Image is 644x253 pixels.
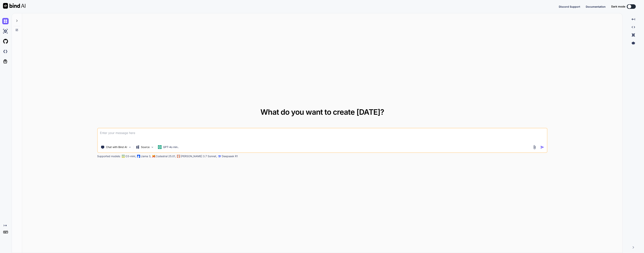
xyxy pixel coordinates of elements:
p: Llama 3, [141,154,151,158]
img: Llama2 [137,155,140,158]
span: Discord Support [559,5,580,8]
p: Supported models: [97,154,121,158]
img: Pick Models [151,146,154,149]
p: Chat with Bind AI [106,145,127,149]
p: Codestral 25.01, [156,154,176,158]
p: GPT-4o min.. [163,145,179,149]
img: attachment [532,145,537,149]
button: Documentation [586,5,606,9]
img: claude [177,155,180,158]
span: What do you want to create [DATE]? [260,107,384,117]
img: icon [540,145,544,149]
img: ai-studio [2,28,9,34]
img: darkCloudIdeIcon [2,48,9,55]
img: githubLight [2,38,9,45]
p: [PERSON_NAME] 3.7 Sonnet, [181,154,217,158]
span: Dark mode [611,5,625,8]
button: Discord Support [559,5,580,9]
img: chat [2,18,9,24]
span: Documentation [586,5,606,8]
img: Mistral-AI [152,155,155,158]
img: Pick Tools [128,146,131,149]
p: Deepseek R1 [222,154,238,158]
img: claude [218,155,221,158]
img: GPT-4o mini [158,145,162,149]
p: Source [141,145,150,149]
p: O3-mini, [125,154,136,158]
img: GPT-4 [122,155,125,158]
img: Bind AI [3,3,25,9]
